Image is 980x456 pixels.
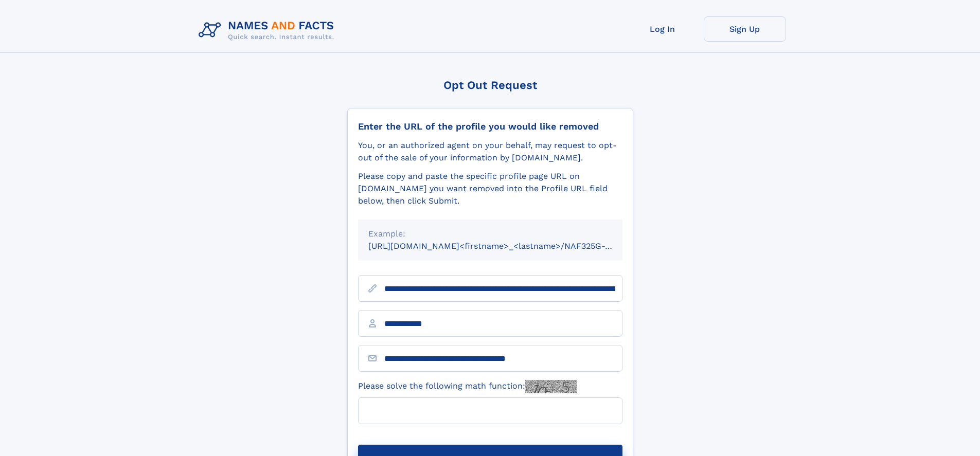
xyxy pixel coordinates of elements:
[194,16,343,44] img: Logo Names and Facts
[621,16,704,42] a: Log In
[347,79,633,92] div: Opt Out Request
[358,170,622,207] div: Please copy and paste the specific profile page URL on [DOMAIN_NAME] you want removed into the Pr...
[368,228,612,240] div: Example:
[358,121,622,132] div: Enter the URL of the profile you would like removed
[358,139,622,164] div: You, or an authorized agent on your behalf, may request to opt-out of the sale of your informatio...
[368,241,642,251] small: [URL][DOMAIN_NAME]<firstname>_<lastname>/NAF325G-xxxxxxxx
[358,380,577,393] label: Please solve the following math function:
[704,16,786,42] a: Sign Up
